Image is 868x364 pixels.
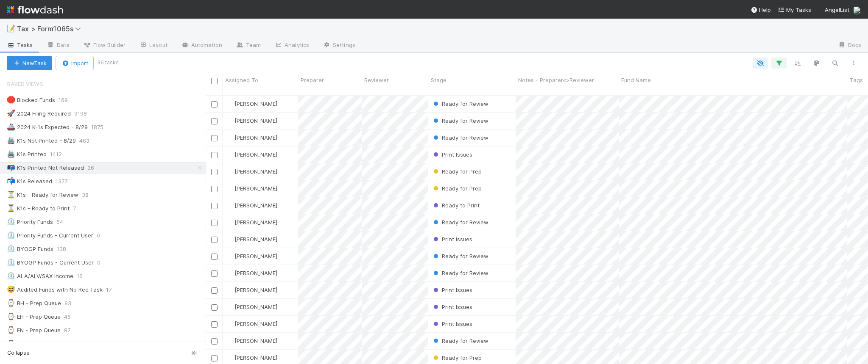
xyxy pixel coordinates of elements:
span: Ready to Print [432,202,480,209]
div: [PERSON_NAME] [226,201,277,210]
a: Team [229,39,268,52]
span: 138 [57,244,75,254]
div: [PERSON_NAME] [226,99,277,108]
span: Print Issues [432,287,472,293]
span: Print Issues [432,151,472,158]
span: [PERSON_NAME] [234,270,277,276]
div: 2024 K-1s Expected - 8/29 [7,122,88,132]
input: Toggle Row Selected [211,101,218,108]
a: My Tasks [778,6,811,14]
div: K1s Printed [7,149,47,160]
span: [PERSON_NAME] [234,151,277,158]
div: EH - Prep Queue [7,312,61,322]
span: ⏲️ [7,218,15,225]
input: Toggle Row Selected [211,169,218,175]
span: 📭 [7,164,15,171]
div: 2024 Filing Required [7,108,71,119]
span: 🖨️ [7,137,15,144]
span: Ready for Review [432,100,488,107]
span: 36 [87,163,103,173]
a: Data [40,39,76,52]
input: Toggle Row Selected [211,237,218,243]
img: avatar_cfa6ccaa-c7d9-46b3-b608-2ec56ecf97ad.png [226,117,233,124]
span: [PERSON_NAME] [234,354,277,361]
div: [PERSON_NAME] [226,269,277,277]
input: Toggle Row Selected [211,304,218,311]
span: [PERSON_NAME] [234,253,277,259]
img: avatar_66854b90-094e-431f-b713-6ac88429a2b8.png [226,202,233,209]
span: Print Issues [432,320,472,327]
span: ⏳ [7,191,15,198]
div: [PERSON_NAME] [226,320,277,328]
div: Ready for Prep [432,353,482,362]
span: 1412 [50,149,70,160]
input: Toggle Row Selected [211,118,218,124]
div: Help [751,6,771,14]
div: [PERSON_NAME] [226,116,277,125]
div: [PERSON_NAME] [226,184,277,193]
div: Ready for Review [432,133,488,142]
img: avatar_e41e7ae5-e7d9-4d8d-9f56-31b0d7a2f4fd.png [226,185,233,192]
div: Ready for Review [432,252,488,260]
div: ALA/ALV/SAX Income [7,271,73,281]
div: Ready for Review [432,269,488,277]
div: Print Issues [432,320,472,328]
span: Ready for Review [432,219,488,226]
span: 46 [64,312,79,322]
div: [PERSON_NAME] [226,353,277,362]
button: Import [56,56,94,70]
span: [PERSON_NAME] [234,202,277,209]
span: 0 [97,230,109,241]
span: My Tasks [778,6,811,13]
span: Print Issues [432,303,472,310]
span: Saved Views [7,75,43,92]
span: ⏲️ [7,232,15,239]
div: Print Issues [432,286,472,294]
span: Tags [850,76,863,84]
img: avatar_cfa6ccaa-c7d9-46b3-b608-2ec56ecf97ad.png [226,151,233,158]
span: Ready for Review [432,117,488,124]
div: Priority Funds [7,217,53,227]
div: Print Issues [432,150,472,159]
img: avatar_711f55b7-5a46-40da-996f-bc93b6b86381.png [226,287,233,293]
span: [PERSON_NAME] [234,337,277,344]
span: [PERSON_NAME] [234,134,277,141]
div: [PERSON_NAME] [226,150,277,159]
span: ⏲️ [7,245,15,252]
div: Blocked Funds [7,95,55,105]
div: Priority Funds - Current User [7,230,93,241]
input: Toggle Row Selected [211,254,218,260]
div: [PERSON_NAME] [226,235,277,243]
span: ⌚ [7,326,15,334]
img: avatar_66854b90-094e-431f-b713-6ac88429a2b8.png [226,100,233,107]
div: Audited Funds with No Rec Task [7,284,103,295]
img: avatar_66854b90-094e-431f-b713-6ac88429a2b8.png [226,134,233,141]
span: [PERSON_NAME] [234,100,277,107]
img: avatar_66854b90-094e-431f-b713-6ac88429a2b8.png [226,354,233,361]
input: Toggle Row Selected [211,135,218,141]
span: [PERSON_NAME] [234,185,277,192]
span: 87 [64,325,79,336]
img: avatar_711f55b7-5a46-40da-996f-bc93b6b86381.png [226,236,233,243]
img: avatar_45ea4894-10ca-450f-982d-dabe3bd75b0b.png [853,6,861,14]
div: BYOGP Funds [7,244,53,254]
img: avatar_711f55b7-5a46-40da-996f-bc93b6b86381.png [226,253,233,259]
span: 54 [56,217,72,227]
div: [PERSON_NAME] [226,218,277,226]
div: [PERSON_NAME] [226,167,277,176]
span: 🖨️ [7,150,15,157]
span: Ready for Prep [432,185,482,192]
div: BYOGP Funds - Current User [7,257,94,268]
div: [PERSON_NAME] [226,133,277,142]
span: 📝 [7,25,15,32]
span: Preparer [301,76,324,84]
a: Docs [831,39,868,52]
span: Assigned To [225,76,258,84]
div: BH - Prep Queue [7,298,61,309]
input: Toggle Row Selected [211,321,218,328]
small: 36 tasks [97,59,119,66]
span: 📬 [7,177,15,185]
span: Flow Builder [83,41,126,49]
span: Ready for Review [432,270,488,276]
div: Ready for Review [432,99,488,108]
